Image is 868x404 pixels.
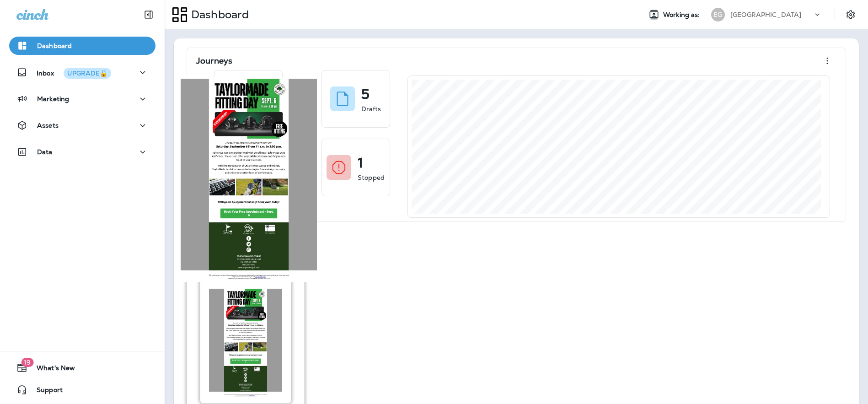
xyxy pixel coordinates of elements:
[361,104,381,113] p: Drafts
[181,79,317,281] img: 8108c89e-b746-4475-97fd-e8d108c70797.jpg
[188,8,249,22] p: Dashboard
[9,116,155,135] button: Assets
[37,122,59,129] p: Assets
[37,148,53,156] p: Data
[37,42,72,49] p: Dashboard
[842,6,859,23] button: Settings
[358,158,363,167] p: 1
[361,90,370,99] p: 5
[27,364,75,375] span: What's New
[9,359,155,377] button: 19What's New
[196,56,232,65] p: Journeys
[663,11,702,19] span: Working as:
[37,68,111,77] p: Inbox
[64,68,111,79] button: UPGRADE🔒
[209,289,282,397] img: 8108c89e-b746-4475-97fd-e8d108c70797.jpg
[136,5,161,24] button: Collapse Sidebar
[730,11,801,18] p: [GEOGRAPHIC_DATA]
[9,37,155,55] button: Dashboard
[9,143,155,161] button: Data
[9,381,155,399] button: Support
[9,90,155,108] button: Marketing
[21,358,33,367] span: 19
[358,173,385,182] p: Stopped
[9,63,155,81] button: InboxUPGRADE🔒
[67,70,107,76] div: UPGRADE🔒
[27,386,63,397] span: Support
[711,8,725,22] div: EG
[37,95,69,102] p: Marketing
